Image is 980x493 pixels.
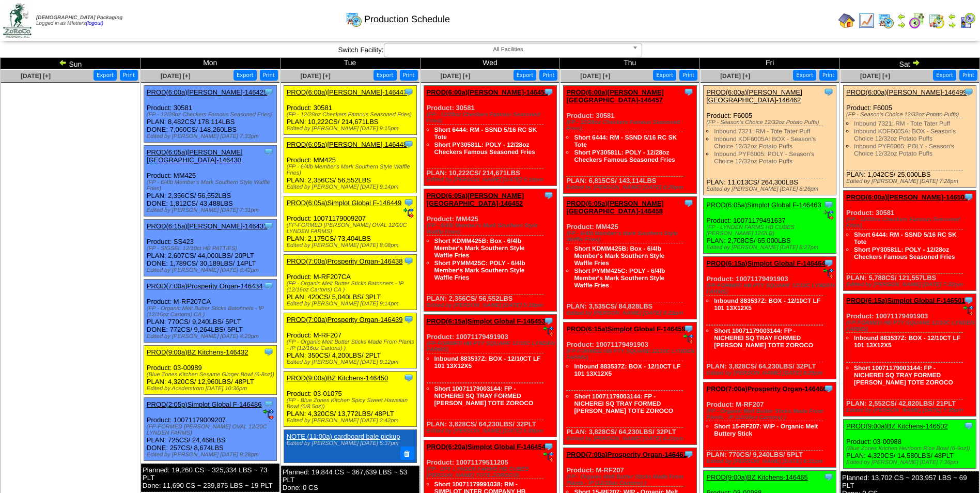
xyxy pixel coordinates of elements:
div: Edited by [PERSON_NAME] [DATE] 7:36pm [846,459,976,466]
div: (FP - LYNDEN FARMS HB CUBES [PERSON_NAME] 12/2LB) [706,224,836,237]
img: calendarinout.gif [928,12,945,29]
a: Inbound PYF6005: POLY - Season's Choice 12/32oz Potato Puffs [854,143,954,157]
img: Tooltip [403,373,414,383]
img: Tooltip [263,221,274,231]
img: Tooltip [403,256,414,266]
div: Edited by Acederstrom [DATE] 10:36pm [147,386,276,392]
div: (FP-FORMED HB PTY SQUARE 12/10C LYNDEN FARMS) [566,348,696,361]
div: (FP - Organic Melt Butter Sticks Made From Plants - IP (12/16oz Cartons) ) [566,474,696,486]
div: Edited by [PERSON_NAME] [DATE] 5:08pm [427,428,556,434]
div: Edited by [PERSON_NAME] [DATE] 8:22pm [566,436,696,442]
div: Edited by [PERSON_NAME] [DATE] 8:29pm [706,370,836,376]
div: (FP - 12/28oz Checkers Famous Seasoned Fries) [287,112,416,118]
div: Edited by [PERSON_NAME] [DATE] 5:37pm [287,440,411,446]
a: Short 6444: RM - SSND 5/16 RC SK Tote [434,126,537,141]
div: (FP - DFF LYNDEN FARMS HB CUBES [PERSON_NAME] TOTE ZOROCO) [427,466,556,479]
td: Mon [140,58,280,69]
span: [DATE] [+] [580,72,610,80]
div: Product: 30581 PLAN: 10,222CS / 214,671LBS [424,86,556,186]
div: Product: 30581 PLAN: 5,788CS / 121,557LBS [844,191,976,291]
a: PROD(6:00a)[PERSON_NAME][GEOGRAPHIC_DATA]-146462 [706,88,802,104]
td: Tue [280,58,420,69]
div: Edited by [PERSON_NAME] [DATE] 5:19pm [427,302,556,309]
img: ediSmall.gif [263,409,274,420]
div: Edited by [PERSON_NAME] [DATE] 8:20pm [566,184,696,191]
img: Tooltip [403,314,414,325]
a: PROD(6:05a)[PERSON_NAME][GEOGRAPHIC_DATA]-146452 [427,192,524,207]
img: Tooltip [683,198,694,208]
img: ediSmall.gif [963,305,974,316]
img: Tooltip [963,87,974,97]
div: Planned: 19,260 CS ~ 325,334 LBS ~ 73 PLT Done: 11,690 CS ~ 239,875 LBS ~ 19 PLT [141,464,279,492]
div: Edited by [PERSON_NAME] [DATE] 9:14pm [287,184,416,190]
div: Edited by [PERSON_NAME] [DATE] 7:32pm [846,282,976,288]
a: PROD(2:05p)Simplot Global F-146486 [147,400,262,408]
img: Tooltip [403,87,414,97]
a: Inbound 883537Z: BOX - 12/10CT LF 101 13X12X5 [574,363,680,377]
img: Tooltip [543,87,554,97]
div: Product: MM425 PLAN: 2,356CS / 56,552LBS [284,138,416,193]
a: Inbound KDF6005A: BOX - Season's Choice 12/32oz Potato Puffs [714,135,816,150]
a: Short 15-RF207: WIP - Organic Melt Buttery Stick [714,423,818,437]
img: calendarcustomer.gif [959,12,976,29]
div: Edited by [PERSON_NAME] [DATE] 9:12pm [287,359,416,365]
img: Tooltip [823,472,834,482]
div: (FP - 12/28oz Checkers Famous Seasoned Fries) [147,112,276,118]
img: arrowright.gif [912,58,920,67]
img: ediSmall.gif [683,334,694,344]
img: ediSmall.gif [543,326,554,336]
div: (FP - SIGSEL 12/10ct HB PATTIES) [147,245,276,252]
img: ediSmall.gif [823,210,834,220]
img: Tooltip [683,87,694,97]
a: Short PY30581L: POLY - 12/28oz Checkers Famous Seasoned Fries [574,149,675,163]
img: ediSmall.gif [403,208,414,218]
button: Export [933,70,956,81]
span: [DATE] [+] [720,72,750,80]
div: (FP - 6/4lb Member's Mark Southern Style Waffle Fries) [287,164,416,176]
div: Product: 10071179491637 PLAN: 2,708CS / 65,000LBS [704,198,836,254]
div: (FP - Blue Zones Kitchen Spicy Sweet Hawaiian Bowl (6/8.5oz)) [287,397,416,410]
img: arrowright.gif [897,21,906,29]
img: Tooltip [263,147,274,157]
span: [DATE] [+] [161,72,191,80]
a: Short 10071179003144: FP - NICHEREI SQ TRAY FORMED [PERSON_NAME] TOTE ZOROCO [714,327,813,349]
button: Print [539,70,557,81]
span: Logged in as Mfetters [36,15,122,26]
div: Edited by [PERSON_NAME] [DATE] 7:31pm [147,207,276,213]
div: (FP-FORMED HB PTY SQUARE 12/10C LYNDEN FARMS) [846,320,976,332]
img: Tooltip [823,258,834,268]
button: Export [374,70,397,81]
button: Print [819,70,837,81]
div: (FP-FORMED [PERSON_NAME] OVAL 12/20C LYNDEN FARMS) [287,222,416,235]
a: PROD(6:05a)[PERSON_NAME][GEOGRAPHIC_DATA]-146458 [566,199,664,215]
img: arrowright.gif [948,21,956,29]
a: PROD(7:00a)Prosperity Organ-146461 [566,451,687,458]
a: [DATE] [+] [301,72,331,80]
div: Edited by [PERSON_NAME] [DATE] 5:19pm [427,177,556,183]
a: PROD(7:00a)Prosperity Organ-146439 [287,316,403,323]
button: Print [959,70,977,81]
div: Product: 03-00988 PLAN: 4,320CS / 14,580LBS / 48PLT [844,420,976,469]
button: Print [400,70,418,81]
img: Tooltip [543,316,554,326]
div: (FP - Organic Melt Butter Sticks Made From Plants - IP (12/16oz Cartons) ) [706,408,836,421]
div: (Blue Zones Kitchen Sesame Ginger Bowl (6-8oz)) [147,372,276,378]
a: PROD(6:05a)[PERSON_NAME][GEOGRAPHIC_DATA]-146430 [147,148,243,164]
a: Inbound PYF6005: POLY - Season's Choice 12/32oz Potato Puffs [714,150,814,165]
button: Export [94,70,117,81]
img: Tooltip [823,87,834,97]
div: Edited by [PERSON_NAME] [DATE] 2:42pm [287,418,416,424]
div: Edited by [PERSON_NAME] [DATE] 7:35pm [846,407,976,413]
div: Product: 10071179009207 PLAN: 2,175CS / 73,404LBS [284,196,416,252]
a: PROD(6:15a)Simplot Global F-146501 [846,297,965,304]
a: Inbound KDF6005A: BOX - Season's Choice 12/32oz Potato Puffs [854,128,956,142]
div: Product: M-RF207CA PLAN: 770CS / 9,240LBS / 5PLT DONE: 772CS / 9,264LBS / 5PLT [144,280,276,343]
img: Tooltip [263,87,274,97]
div: (FP - 6/4lb Member's Mark Southern Style Waffle Fries) [147,179,276,192]
a: PROD(9:00a)BZ Kitchens-146502 [846,422,948,430]
img: calendarprod.gif [346,11,362,27]
img: Tooltip [683,449,694,459]
a: Inbound 883537Z: BOX - 12/10CT LF 101 13X12X5 [854,334,960,349]
img: home.gif [838,12,855,29]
